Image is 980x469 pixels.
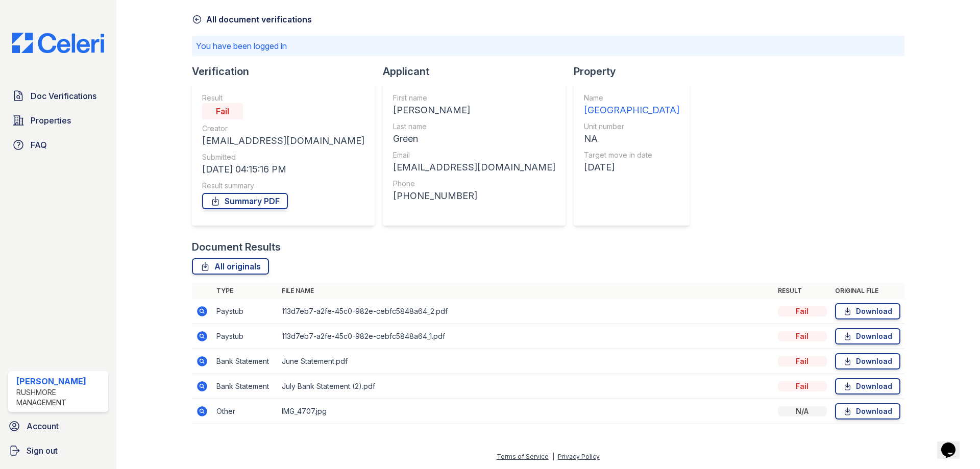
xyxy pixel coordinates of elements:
a: Terms of Service [497,453,549,460]
div: First name [393,93,555,103]
div: Creator [202,124,364,134]
a: Properties [8,110,108,131]
div: Name [584,93,679,103]
div: [DATE] [584,160,679,175]
div: Submitted [202,152,364,162]
div: Last name [393,121,555,132]
td: July Bank Statement (2).pdf [278,374,774,399]
a: Sign out [4,440,112,461]
a: All document verifications [192,13,312,26]
div: [EMAIL_ADDRESS][DOMAIN_NAME] [202,134,364,148]
div: Phone [393,179,555,189]
td: 113d7eb7-a2fe-45c0-982e-cebfc5848a64_2.pdf [278,299,774,324]
a: Name [GEOGRAPHIC_DATA] [584,93,679,117]
a: Download [835,303,900,319]
div: Target move in date [584,150,679,160]
div: [DATE] 04:15:16 PM [202,162,364,177]
a: Download [835,328,900,344]
td: Paystub [212,324,278,349]
div: Verification [192,64,383,79]
div: [EMAIL_ADDRESS][DOMAIN_NAME] [393,160,555,175]
span: Account [27,420,59,432]
th: Result [774,283,831,299]
div: Fail [778,381,827,391]
td: June Statement.pdf [278,349,774,374]
div: NA [584,132,679,146]
td: Other [212,399,278,424]
div: Fail [778,306,827,316]
th: Original file [831,283,904,299]
iframe: chat widget [937,428,970,459]
div: Fail [778,356,827,366]
div: Property [574,64,698,79]
a: Doc Verifications [8,86,108,106]
div: [GEOGRAPHIC_DATA] [584,103,679,117]
a: Privacy Policy [558,453,600,460]
div: N/A [778,406,827,416]
td: Bank Statement [212,374,278,399]
a: Account [4,416,112,436]
div: Document Results [192,240,281,254]
div: Fail [778,331,827,341]
span: Doc Verifications [31,90,96,102]
span: Sign out [27,445,58,457]
a: Summary PDF [202,193,288,209]
a: Download [835,403,900,419]
div: Result [202,93,364,103]
td: IMG_4707.jpg [278,399,774,424]
div: Green [393,132,555,146]
p: You have been logged in [196,40,900,52]
div: Email [393,150,555,160]
span: FAQ [31,139,47,151]
span: Properties [31,114,71,127]
div: Fail [202,103,243,119]
div: [PERSON_NAME] [16,375,104,387]
div: [PERSON_NAME] [393,103,555,117]
a: FAQ [8,135,108,155]
th: File name [278,283,774,299]
div: Result summary [202,181,364,191]
td: 113d7eb7-a2fe-45c0-982e-cebfc5848a64_1.pdf [278,324,774,349]
td: Paystub [212,299,278,324]
th: Type [212,283,278,299]
div: | [552,453,554,460]
div: Applicant [383,64,574,79]
a: Download [835,353,900,369]
div: Unit number [584,121,679,132]
div: Rushmore Management [16,387,104,408]
a: All originals [192,258,269,275]
td: Bank Statement [212,349,278,374]
div: [PHONE_NUMBER] [393,189,555,203]
img: CE_Logo_Blue-a8612792a0a2168367f1c8372b55b34899dd931a85d93a1a3d3e32e68fde9ad4.png [4,33,112,53]
a: Download [835,378,900,394]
